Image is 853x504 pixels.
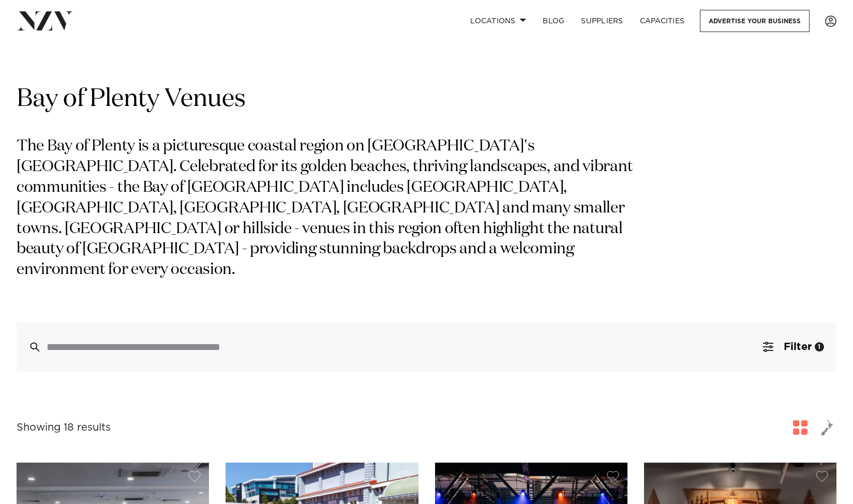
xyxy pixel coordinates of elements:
a: SUPPLIERS [573,10,631,32]
a: BLOG [534,10,573,32]
button: Filter1 [751,322,836,372]
img: nzv-logo.png [17,11,73,30]
div: 1 [815,342,824,352]
span: Filter [784,342,812,352]
h1: Bay of Plenty Venues [17,83,836,116]
div: Showing 18 results [17,420,111,436]
a: Locations [462,10,534,32]
a: Advertise your business [700,10,810,32]
a: Capacities [632,10,693,32]
p: The Bay of Plenty is a picturesque coastal region on [GEOGRAPHIC_DATA]'s [GEOGRAPHIC_DATA]. Celeb... [17,136,656,281]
